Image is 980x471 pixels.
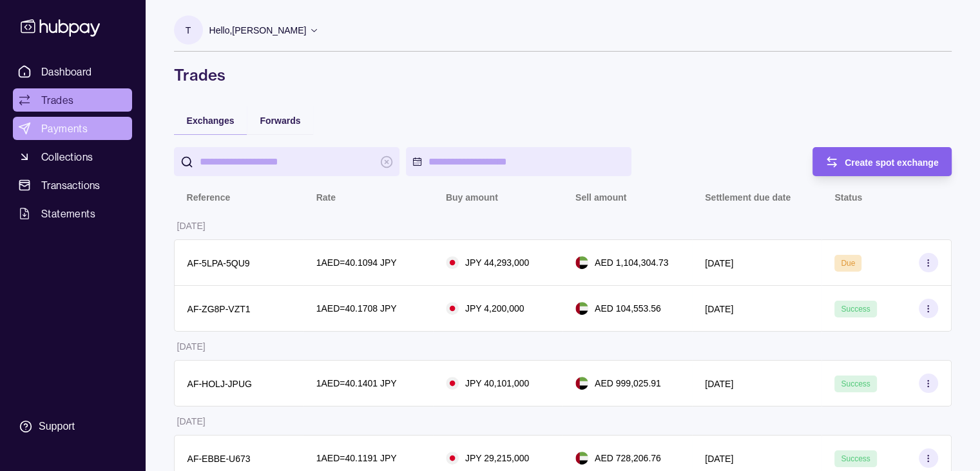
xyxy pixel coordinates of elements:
span: Success [841,454,870,463]
p: AED 1,104,304.73 [595,256,668,270]
h1: Trades [174,65,952,85]
span: Dashboard [41,64,92,79]
img: jp [446,256,459,269]
a: Statements [13,202,132,225]
input: search [200,147,374,176]
a: Payments [13,117,132,140]
p: Status [834,192,862,203]
p: Rate [316,192,336,203]
p: AED 104,553.56 [595,301,661,316]
img: ae [575,302,588,315]
img: jp [446,302,459,315]
p: JPY 40,101,000 [465,376,529,390]
p: AF-ZG8P-VZT1 [187,304,251,314]
p: AF-HOLJ-JPUG [187,379,252,389]
p: Reference [187,192,231,203]
div: Support [39,419,75,434]
p: 1 AED = 40.1708 JPY [316,301,397,316]
p: [DATE] [177,341,206,352]
p: AED 999,025.91 [595,376,661,390]
p: AF-EBBE-U673 [187,454,251,464]
p: 1 AED = 40.1401 JPY [316,376,397,390]
p: 1 AED = 40.1191 JPY [316,451,397,465]
p: JPY 29,215,000 [465,451,529,465]
p: AED 728,206.76 [595,451,661,465]
a: Dashboard [13,60,132,83]
p: [DATE] [177,416,206,426]
p: [DATE] [177,221,206,231]
a: Transactions [13,174,132,197]
p: JPY 44,293,000 [465,256,529,270]
p: [DATE] [705,304,733,314]
img: ae [575,256,588,269]
span: Forwards [260,115,300,126]
img: jp [446,452,459,465]
a: Support [13,413,132,440]
span: Transactions [41,177,101,193]
span: Payments [41,121,88,136]
p: JPY 4,200,000 [465,301,524,316]
a: Trades [13,88,132,112]
p: 1 AED = 40.1094 JPY [316,256,397,270]
p: Hello, [PERSON_NAME] [209,23,307,37]
p: [DATE] [705,454,733,464]
p: AF-5LPA-5QU9 [187,258,250,268]
span: Success [841,305,870,314]
p: [DATE] [705,379,733,389]
span: Statements [41,206,95,221]
p: T [186,23,191,37]
a: Collections [13,145,132,168]
p: [DATE] [705,258,733,268]
span: Exchanges [187,115,235,126]
span: Due [841,259,855,268]
p: Settlement due date [705,192,791,203]
span: Create spot exchange [845,157,939,168]
img: jp [446,377,459,390]
span: Success [841,379,870,388]
p: Buy amount [446,192,498,203]
img: ae [575,377,588,390]
img: ae [575,452,588,465]
span: Collections [41,149,93,165]
span: Trades [41,92,73,108]
p: Sell amount [575,192,626,203]
button: Create spot exchange [812,147,952,176]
